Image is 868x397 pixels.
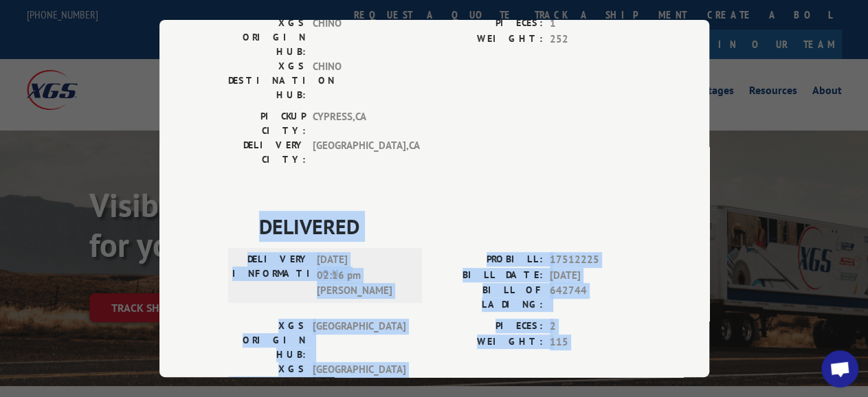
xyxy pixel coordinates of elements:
[228,59,306,102] label: XGS DESTINATION HUB:
[434,319,543,334] label: PIECES:
[313,319,405,362] span: [GEOGRAPHIC_DATA]
[228,109,306,138] label: PICKUP CITY:
[313,59,405,102] span: CHINO
[313,16,405,59] span: CHINO
[232,252,310,299] label: DELIVERY INFORMATION:
[550,319,641,334] span: 2
[821,350,858,387] a: Open chat
[550,16,641,32] span: 1
[434,31,543,47] label: WEIGHT:
[259,211,641,242] span: DELIVERED
[313,138,405,167] span: [GEOGRAPHIC_DATA] , CA
[317,252,410,299] span: [DATE] 02:16 pm [PERSON_NAME]
[434,283,543,312] label: BILL OF LADING:
[434,334,543,350] label: WEIGHT:
[228,319,306,362] label: XGS ORIGIN HUB:
[313,109,405,138] span: CYPRESS , CA
[228,138,306,167] label: DELIVERY CITY:
[228,16,306,59] label: XGS ORIGIN HUB:
[434,252,543,268] label: PROBILL:
[550,334,641,350] span: 115
[550,252,641,268] span: 17512225
[550,31,641,47] span: 252
[434,267,543,283] label: BILL DATE:
[550,283,641,312] span: 642744
[550,267,641,283] span: [DATE]
[434,16,543,32] label: PIECES:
